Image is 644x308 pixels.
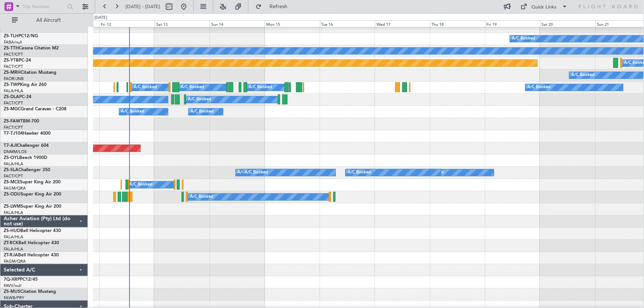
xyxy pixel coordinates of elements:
[4,241,59,245] a: ZT-RCKBell Helicopter 430
[517,1,572,13] button: Quick Links
[190,106,214,117] div: A/C Booked
[430,20,485,27] div: Thu 18
[4,229,20,233] span: ZS-HUD
[4,70,21,75] span: ZS-MRH
[4,180,20,184] span: ZS-MCE
[94,15,107,21] div: [DATE]
[4,253,59,257] a: ZT-RJABell Helicopter 430
[4,290,20,294] span: ZS-MUS
[121,106,144,117] div: A/C Booked
[181,82,204,93] div: A/C Booked
[4,234,23,240] a: FALA/HLA
[129,179,152,190] div: A/C Booked
[4,180,61,184] a: ZS-MCESuper King Air 200
[540,20,595,27] div: Sat 20
[4,58,31,63] a: ZS-YTBPC-24
[19,18,78,23] span: All Aircraft
[134,82,157,93] div: A/C Booked
[4,107,21,111] span: ZS-MGC
[252,1,296,13] button: Refresh
[8,14,80,26] button: All Aircraft
[4,156,47,160] a: ZS-OYLBeech 1900D
[99,20,154,27] div: Fri 12
[249,82,272,93] div: A/C Booked
[4,143,49,148] a: T7-AJIChallenger 604
[4,156,19,160] span: ZS-OYL
[4,277,38,282] a: 7Q-XRPPC12/45
[527,82,551,93] div: A/C Booked
[4,210,23,215] a: FALA/HLA
[4,295,24,301] a: FAWB/PRY
[4,131,51,136] a: T7-TJ104Hawker 4000
[4,39,22,45] a: FABA/null
[4,76,24,82] a: FAOR/JNB
[4,246,23,252] a: FALA/HLA
[4,64,23,69] a: FACT/CPT
[4,83,47,87] a: ZS-TWPKing Air 260
[4,107,66,111] a: ZS-MGCGrand Caravan - C208
[4,83,20,87] span: ZS-TWP
[4,259,26,264] a: FAGM/QRA
[4,192,21,197] span: ZS-ODU
[4,290,56,294] a: ZS-MUSCitation Mustang
[210,20,265,27] div: Sun 14
[265,20,320,27] div: Mon 15
[155,20,210,27] div: Sat 13
[4,168,50,172] a: ZS-SLAChallenger 350
[4,131,23,136] span: T7-TJ104
[4,46,59,51] a: ZS-TTHCessna Citation M2
[4,119,39,124] a: ZS-FAWTBM-700
[188,94,211,105] div: A/C Booked
[4,186,26,191] a: FAGM/QRA
[512,33,535,44] div: A/C Booked
[4,58,19,63] span: ZS-YTB
[4,46,19,51] span: ZS-TTH
[4,125,23,130] a: FACT/CPT
[245,167,268,178] div: A/C Booked
[4,88,23,94] a: FALA/HLA
[348,167,371,178] div: A/C Booked
[4,277,20,282] span: 7Q-XRP
[190,191,213,203] div: A/C Booked
[125,3,160,10] span: [DATE] - [DATE]
[375,20,430,27] div: Wed 17
[4,52,23,57] a: FACT/CPT
[4,149,27,155] a: DNMM/LOS
[238,167,261,178] div: A/C Booked
[320,20,375,27] div: Tue 16
[4,241,18,245] span: ZT-RCK
[4,100,23,106] a: FACT/CPT
[263,4,294,9] span: Refresh
[4,168,18,172] span: ZS-SLA
[4,229,61,233] a: ZS-HUDBell Helicopter 430
[485,20,540,27] div: Fri 19
[4,161,23,167] a: FALA/HLA
[4,95,31,99] a: ZS-DLAPC-24
[4,204,61,209] a: ZS-LWMSuper King Air 200
[4,34,38,38] a: ZS-TLHPC12/NG
[571,70,595,81] div: A/C Booked
[4,192,61,197] a: ZS-ODUSuper King Air 200
[4,95,19,99] span: ZS-DLA
[4,173,23,179] a: FACT/CPT
[23,1,65,12] input: Trip Number
[532,4,557,11] div: Quick Links
[4,253,18,257] span: ZT-RJA
[4,34,18,38] span: ZS-TLH
[4,283,21,288] a: FAVV/null
[4,204,21,209] span: ZS-LWM
[4,119,20,124] span: ZS-FAW
[4,70,56,75] a: ZS-MRHCitation Mustang
[4,143,17,148] span: T7-AJI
